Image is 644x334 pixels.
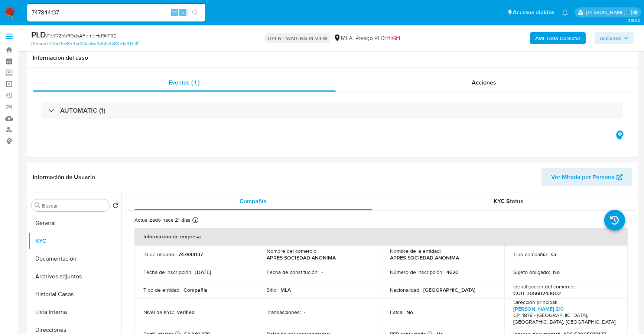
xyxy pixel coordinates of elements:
[513,9,554,16] span: Accesos rápidos
[33,173,95,181] h1: Información de Usuario
[513,290,561,297] p: CUIT 30560243002
[42,102,623,119] div: AUTOMATIC (1)
[390,287,420,293] p: Nacionalidad :
[267,269,319,275] p: Fecha de constitución :
[35,202,40,208] button: Buscar
[600,32,621,44] span: Acciones
[143,287,180,293] p: Tipo de entidad :
[195,269,211,275] p: [DATE]
[631,9,638,16] a: Salir
[27,8,205,17] input: Buscar usuario o caso...
[390,248,441,254] p: Nombre de la entidad :
[406,309,413,315] p: No
[29,232,121,250] button: KYC
[390,269,443,275] p: Número de inscripción :
[562,9,568,16] a: Notificaciones
[513,283,576,290] p: Identificación del comercio :
[472,78,496,87] span: Acciones
[29,268,121,285] button: Archivos adjuntos
[513,269,550,275] p: Sujeto obligado :
[31,29,46,40] b: PLD
[240,197,267,205] span: Compañía
[143,269,192,275] p: Fecha de inscripción :
[182,9,184,16] span: s
[541,168,632,186] button: Ver Mirada por Persona
[530,32,586,44] button: AML Data Collector
[29,303,121,321] button: Lista Interna
[60,106,105,115] h3: AUTOMATIC (1)
[177,309,195,315] p: verified
[304,309,305,315] p: -
[134,216,191,224] p: Actualizado hace 21 días
[423,287,475,293] p: [GEOGRAPHIC_DATA]
[267,248,318,254] p: Nombre del comercio :
[390,309,403,315] p: Fatca :
[267,254,336,261] p: APRES SOCIEDAD ANONIMA
[267,309,301,315] p: Transacciones :
[586,9,628,16] p: stefania.bordes@mercadolibre.com
[29,250,121,268] button: Documentación
[183,287,208,293] p: Compañia
[178,251,203,258] p: 747844137
[553,269,560,275] p: No
[595,32,634,44] button: Acciones
[390,254,459,261] p: APRES SOCIEDAD ANONIMA
[355,34,400,42] span: Riesgo PLD:
[143,251,175,258] p: ID de usuario :
[513,305,564,312] a: [PERSON_NAME] 210
[113,202,118,211] button: Volver al orden por defecto
[29,285,121,303] button: Historial Casos
[535,32,580,44] b: AML Data Collector
[494,197,523,205] span: KYC Status
[513,312,616,325] h4: CP: 1878 - [GEOGRAPHIC_DATA], [GEOGRAPHIC_DATA], [GEOGRAPHIC_DATA]
[143,309,174,315] p: Nivel de KYC :
[53,40,139,47] a: fbd9cc859bd24cb6a94b1a348951a913
[513,251,548,258] p: Tipo compañía :
[551,168,615,186] span: Ver Mirada por Persona
[134,228,628,245] th: Información de empresa
[31,40,52,47] b: Person ID
[334,34,352,42] div: MLA
[29,214,121,232] button: General
[386,34,400,42] span: HIGH
[264,33,331,43] p: OPEN - WAITING REVIEW
[42,202,107,209] input: Buscar
[46,32,116,39] span: # 1eY7ZYoRGdsAFbmoHd9lrT9Z
[267,287,277,293] p: Sitio :
[551,251,556,258] p: sa
[513,299,557,305] p: Dirección principal :
[280,287,291,293] p: MLA
[172,9,177,16] span: ⌥
[322,269,323,275] p: -
[446,269,459,275] p: 4620
[169,78,199,87] span: Eventos ( 1 )
[33,54,632,62] h1: Información del caso
[187,7,202,18] button: search-icon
